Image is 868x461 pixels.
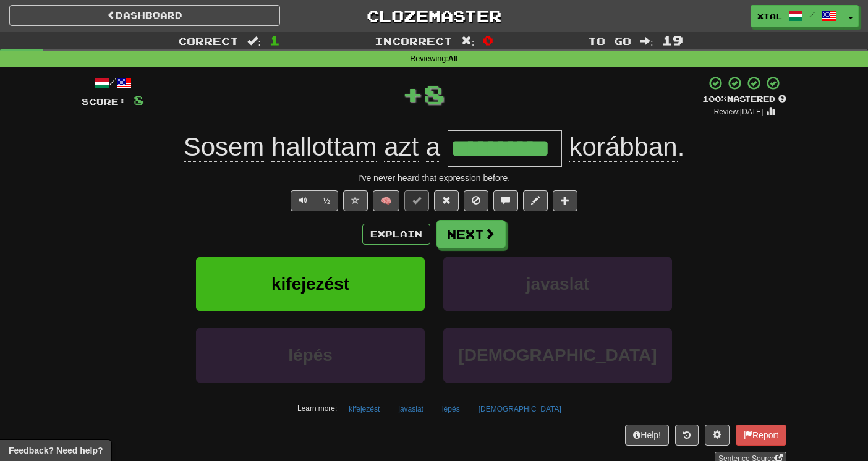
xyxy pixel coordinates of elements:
span: korábban [569,132,678,162]
button: Help! [625,425,669,446]
span: . [562,132,684,162]
small: Review: [DATE] [714,108,764,116]
span: Correct [178,35,239,47]
span: 8 [134,92,144,108]
span: : [640,36,653,46]
span: Incorrect [375,35,453,47]
button: kifejezést [196,257,425,311]
button: [DEMOGRAPHIC_DATA] [472,400,568,418]
a: Clozemaster [299,5,569,27]
span: [DEMOGRAPHIC_DATA] [459,345,657,365]
span: 19 [662,33,683,48]
button: ½ [315,190,338,211]
button: Round history (alt+y) [675,425,699,446]
button: Play sentence audio (ctl+space) [291,190,315,211]
button: Next [436,220,506,248]
a: Dashboard [9,5,280,26]
span: azt [384,132,419,162]
button: lépés [435,400,467,418]
button: javaslat [391,400,430,418]
button: [DEMOGRAPHIC_DATA] [443,328,672,382]
span: / [809,10,815,19]
span: To go [588,35,631,47]
span: : [247,36,261,46]
button: Favorite sentence (alt+f) [343,190,368,211]
span: xtal [757,11,782,22]
button: Explain [362,224,430,245]
small: Learn more: [297,404,337,413]
span: + [402,75,423,112]
span: a [426,132,440,162]
span: Sosem [184,132,265,162]
div: Text-to-speech controls [288,190,338,211]
button: Discuss sentence (alt+u) [493,190,518,211]
button: Ignore sentence (alt+i) [464,190,488,211]
span: javaslat [526,274,590,294]
button: Edit sentence (alt+d) [523,190,548,211]
span: kifejezést [271,274,349,294]
button: lépés [196,328,425,382]
span: hallottam [271,132,377,162]
button: javaslat [443,257,672,311]
span: 8 [423,78,445,109]
button: Add to collection (alt+a) [553,190,577,211]
span: 1 [270,33,280,48]
strong: All [448,54,458,63]
button: Set this sentence to 100% Mastered (alt+m) [404,190,429,211]
span: lépés [288,345,333,365]
span: : [461,36,475,46]
button: Report [736,425,786,446]
span: 0 [483,33,493,48]
button: 🧠 [373,190,399,211]
span: 100 % [702,94,727,104]
button: Reset to 0% Mastered (alt+r) [434,190,459,211]
div: / [82,75,144,91]
div: I've never heard that expression before. [82,172,786,184]
span: Score: [82,96,126,107]
button: kifejezést [342,400,386,418]
a: xtal / [751,5,843,27]
div: Mastered [702,94,786,105]
span: Open feedback widget [9,444,103,457]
